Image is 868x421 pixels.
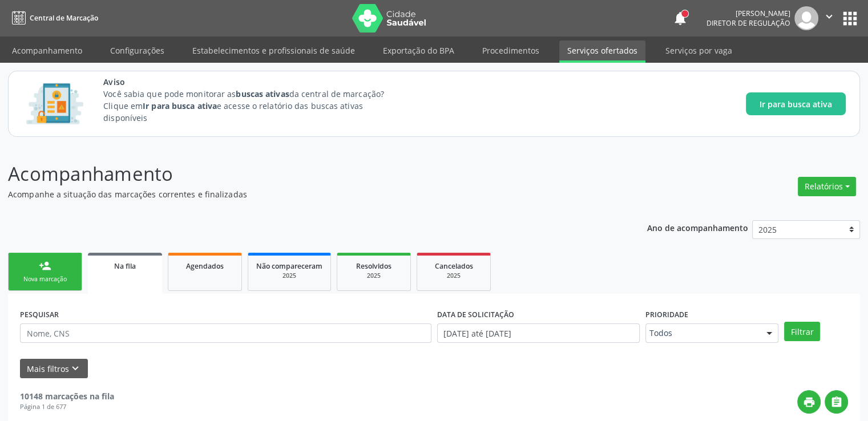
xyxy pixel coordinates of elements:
span: Não compareceram [256,261,322,271]
div: person_add [39,260,51,272]
span: Agendados [186,261,224,271]
span: Central de Marcação [30,13,98,23]
button:  [818,6,840,30]
button:  [825,390,848,414]
label: PESQUISAR [20,306,59,323]
strong: buscas ativas [236,88,289,99]
a: Serviços por vaga [657,41,740,60]
p: Acompanhe a situação das marcações correntes e finalizadas [8,188,604,200]
label: DATA DE SOLICITAÇÃO [437,306,514,323]
a: Acompanhamento [4,41,90,60]
img: img [794,6,818,30]
a: Estabelecimentos e profissionais de saúde [184,41,363,60]
span: Na fila [114,261,136,271]
span: Todos [649,327,756,339]
button: notifications [672,10,688,26]
span: Ir para busca ativa [760,98,832,110]
label: Prioridade [645,306,688,323]
p: Acompanhamento [8,160,604,188]
span: Cancelados [435,261,473,271]
div: 2025 [345,272,402,280]
i:  [823,10,835,23]
a: Serviços ofertados [559,41,645,63]
button: Filtrar [784,322,820,341]
button: Ir para busca ativa [746,92,846,115]
a: Exportação do BPA [375,41,462,60]
div: [PERSON_NAME] [706,9,790,18]
a: Procedimentos [474,41,547,60]
input: Selecione um intervalo [437,323,640,343]
div: Nova marcação [17,275,74,284]
div: Página 1 de 677 [20,402,114,412]
i: keyboard_arrow_down [69,362,82,375]
div: 2025 [425,272,482,280]
span: Aviso [103,76,405,88]
input: Nome, CNS [20,323,431,343]
i:  [830,396,843,408]
p: Ano de acompanhamento [647,220,748,234]
button: print [797,390,821,414]
button: Relatórios [798,177,856,196]
span: Resolvidos [356,261,391,271]
button: Mais filtroskeyboard_arrow_down [20,359,88,379]
img: Imagem de CalloutCard [22,78,87,129]
button: apps [840,9,860,29]
a: Configurações [102,41,172,60]
i: print [803,396,815,408]
p: Você sabia que pode monitorar as da central de marcação? Clique em e acesse o relatório das busca... [103,88,405,124]
span: Diretor de regulação [706,18,790,28]
strong: 10148 marcações na fila [20,391,114,402]
strong: Ir para busca ativa [143,100,217,111]
div: 2025 [256,272,322,280]
a: Central de Marcação [8,9,98,27]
